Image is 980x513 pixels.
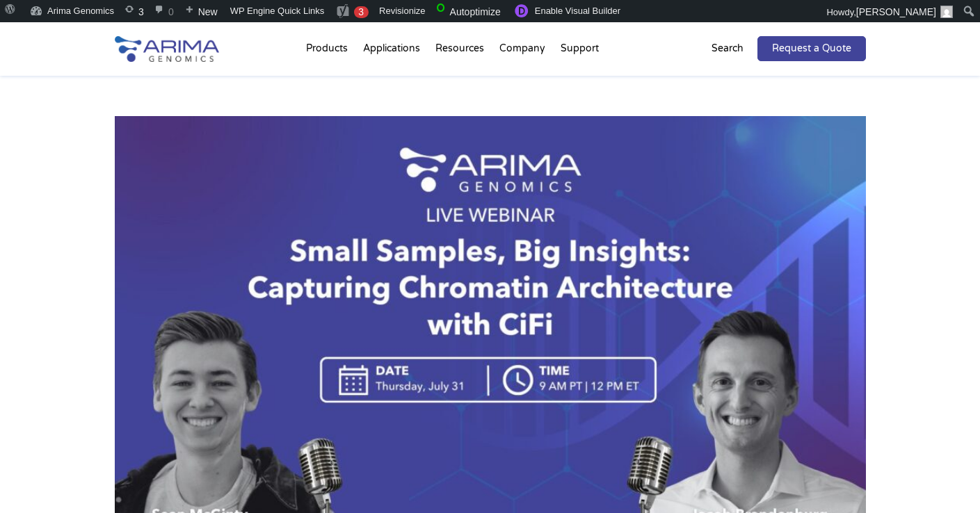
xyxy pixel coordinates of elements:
a: Request a Quote [757,36,866,61]
p: Search [712,40,744,58]
img: Arima-Genomics-logo [115,36,219,62]
span: [PERSON_NAME] [856,6,936,17]
span: 3 [358,6,364,17]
